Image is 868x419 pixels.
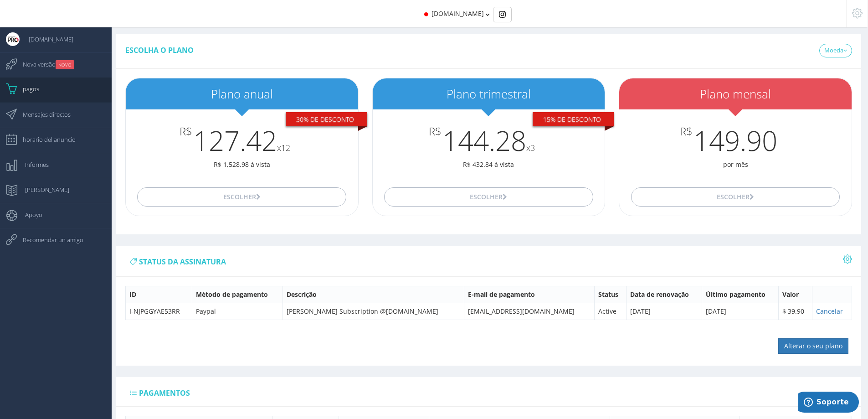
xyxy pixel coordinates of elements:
span: [PERSON_NAME] [16,178,69,201]
button: Escolher [631,187,840,207]
th: Valor [779,286,812,303]
td: [PERSON_NAME] Subscription @[DOMAIN_NAME] [282,303,464,320]
input: Alterar o seu plano [778,338,848,354]
td: Paypal [192,303,282,320]
p: R$ 432.84 à vista [373,160,605,169]
div: 30% De desconto [286,112,367,127]
h2: Plano mensal [619,88,852,101]
img: Instagram_simple_icon.svg [499,11,506,18]
td: Active [595,303,626,320]
small: x12 [277,142,290,153]
th: E-mail de pagamento [464,286,595,303]
span: Pagamentos [139,388,190,398]
p: por mês [619,160,852,169]
span: Mensajes directos [14,103,71,126]
th: Último pagamento [702,286,779,303]
span: Escolha o plano [125,45,194,55]
span: R$ [180,125,192,137]
div: Basic example [493,7,512,22]
h2: Plano anual [126,88,358,101]
td: [EMAIL_ADDRESS][DOMAIN_NAME] [464,303,595,320]
span: R$ [429,125,442,137]
th: Status [595,286,626,303]
span: Informes [16,153,49,176]
h3: 144.28 [373,125,605,155]
img: User Image [6,32,20,46]
span: pagos [14,78,39,100]
h2: Plano trimestral [373,88,605,101]
small: x3 [526,142,535,153]
h3: 149.90 [619,125,852,155]
button: Escolher [137,187,346,207]
span: R$ [680,125,693,137]
th: ID [126,286,192,303]
div: 15% De desconto [533,112,614,127]
span: status da assinatura [139,257,226,267]
span: [DOMAIN_NAME] [20,28,73,51]
h3: 127.42 [126,125,358,155]
a: Moeda [819,44,852,57]
small: NOVO [56,60,74,69]
span: Recomendar un amigo [14,228,83,251]
a: Cancelar [816,307,843,316]
span: Apoyo [16,203,42,226]
iframe: Abre un widget desde donde se puede obtener más información [798,392,859,414]
td: [DATE] [626,303,702,320]
th: Descrição [282,286,464,303]
span: horario del anuncio [14,128,76,151]
span: [DOMAIN_NAME] [431,9,484,18]
td: I-NJPGGYAE53RR [126,303,192,320]
p: R$ 1,528.98 à vista [126,160,358,169]
span: Nova versão [14,53,74,76]
td: $ 39.90 [779,303,812,320]
button: Escolher [384,187,593,207]
th: Método de pagamento [192,286,282,303]
td: [DATE] [702,303,779,320]
th: Data de renovação [626,286,702,303]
